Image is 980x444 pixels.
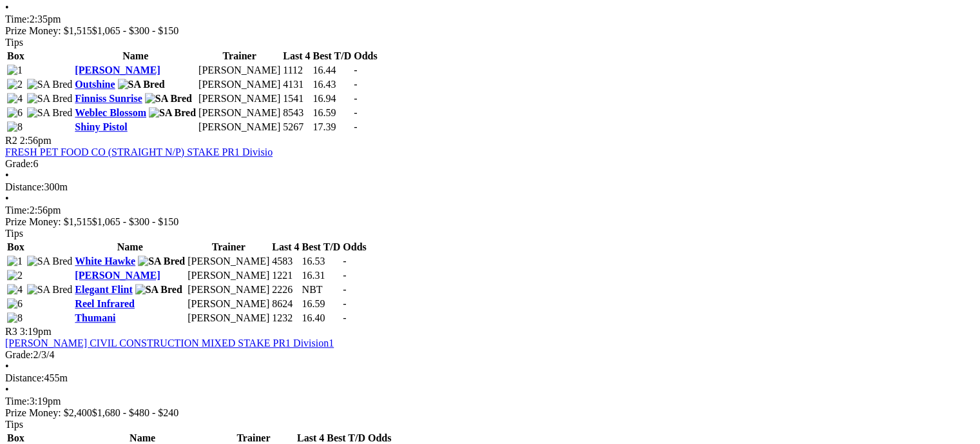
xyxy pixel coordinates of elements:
span: Tips [5,419,23,430]
div: 2/3/4 [5,349,975,361]
span: • [5,193,9,204]
td: 16.94 [312,92,352,105]
td: [PERSON_NAME] [187,298,270,310]
div: 300m [5,181,975,193]
th: Trainer [187,241,270,254]
td: 16.31 [302,269,341,282]
img: SA Bred [27,107,73,119]
span: - [354,65,357,76]
td: 5267 [282,121,311,134]
td: [PERSON_NAME] [187,312,270,325]
td: [PERSON_NAME] [198,78,281,91]
span: Time: [5,14,30,25]
img: SA Bred [27,284,73,296]
span: - [343,298,346,309]
img: SA Bred [149,107,196,119]
td: [PERSON_NAME] [187,255,270,268]
th: Last 4 [282,50,311,63]
div: Prize Money: $1,515 [5,216,975,228]
td: [PERSON_NAME] [187,269,270,282]
span: Tips [5,37,23,48]
a: Reel Infrared [75,298,135,309]
span: Grade: [5,158,34,169]
td: [PERSON_NAME] [198,92,281,105]
span: $1,065 - $300 - $150 [92,25,179,36]
img: 8 [7,312,23,324]
div: 2:35pm [5,14,975,25]
img: 2 [7,79,23,90]
span: Box [7,432,24,443]
span: Tips [5,228,23,239]
img: 4 [7,284,23,296]
th: Name [74,241,186,254]
span: - [354,121,357,132]
img: SA Bred [27,93,73,105]
td: NBT [302,283,341,296]
td: 8624 [271,298,300,310]
div: Prize Money: $1,515 [5,25,975,37]
img: SA Bred [118,79,165,90]
span: - [343,284,346,295]
span: - [343,312,346,323]
span: Time: [5,205,30,216]
a: Weblec Blossom [75,107,146,118]
td: 4131 [282,78,311,91]
td: 16.59 [312,106,352,119]
img: 2 [7,270,23,281]
td: 17.39 [312,121,352,134]
a: [PERSON_NAME] [75,270,160,281]
span: Grade: [5,349,34,360]
div: 6 [5,158,975,170]
span: 3:19pm [20,326,52,337]
td: [PERSON_NAME] [187,283,270,296]
td: 1232 [271,312,300,325]
img: 6 [7,107,23,119]
span: Distance: [5,372,44,383]
div: Prize Money: $2,400 [5,407,975,419]
span: Box [7,241,24,252]
span: - [354,107,357,118]
span: Distance: [5,181,44,192]
span: $1,065 - $300 - $150 [92,216,179,227]
td: 2226 [271,283,300,296]
div: 2:56pm [5,205,975,216]
td: 1112 [282,64,311,77]
span: - [343,256,346,267]
th: Name [74,50,197,63]
img: SA Bred [145,93,192,105]
img: 6 [7,298,23,310]
img: SA Bred [135,284,182,296]
span: • [5,361,9,372]
th: Best T/D [312,50,352,63]
td: [PERSON_NAME] [198,106,281,119]
td: [PERSON_NAME] [198,121,281,134]
span: Box [7,50,24,61]
span: $1,680 - $480 - $240 [92,407,179,418]
img: SA Bred [27,79,73,90]
td: 1221 [271,269,300,282]
img: 1 [7,256,23,267]
a: White Hawke [75,256,135,267]
span: - [354,93,357,104]
a: Thumani [75,312,115,323]
span: R2 [5,135,17,146]
td: 8543 [282,106,311,119]
img: SA Bred [27,256,73,267]
img: 4 [7,93,23,105]
td: 16.40 [302,312,341,325]
td: [PERSON_NAME] [198,64,281,77]
a: Outshine [75,79,115,90]
th: Last 4 [271,241,300,254]
a: [PERSON_NAME] CIVIL CONSTRUCTION MIXED STAKE PR1 Division1 [5,338,334,348]
div: 3:19pm [5,396,975,407]
a: [PERSON_NAME] [75,65,160,76]
a: FRESH PET FOOD CO (STRAIGHT N/P) STAKE PR1 Divisio [5,146,273,157]
th: Trainer [198,50,281,63]
th: Odds [342,241,367,254]
th: Best T/D [302,241,341,254]
td: 16.53 [302,255,341,268]
span: • [5,170,9,181]
td: 1541 [282,92,311,105]
td: 16.59 [302,298,341,310]
span: • [5,384,9,395]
